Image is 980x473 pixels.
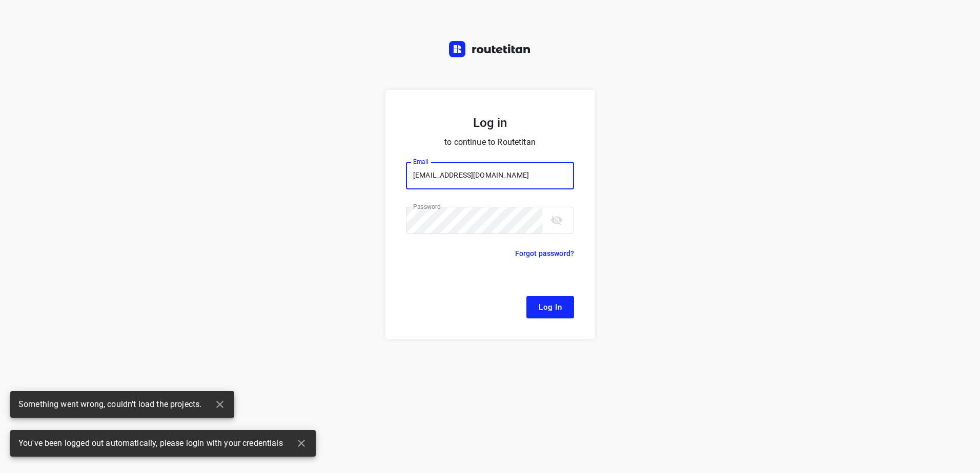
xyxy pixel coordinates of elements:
h5: Log in [406,115,574,131]
span: Something went wrong, couldn't load the projects. [18,399,201,411]
span: You've been logged out automatically, please login with your credentials [18,438,283,449]
p: to continue to Routetitan [406,135,574,149]
button: toggle password visibility [546,210,567,230]
span: Log In [539,300,562,314]
button: Log In [526,296,574,318]
img: Routetitan [449,41,531,57]
p: Forgot password? [515,247,574,260]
